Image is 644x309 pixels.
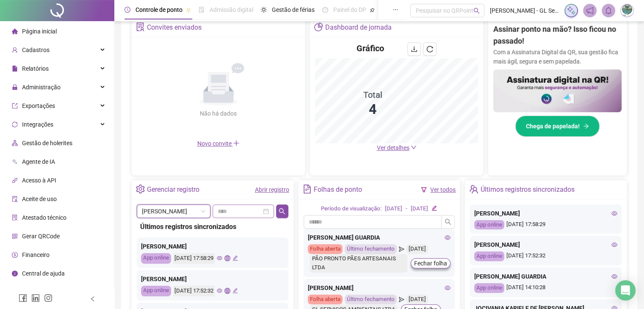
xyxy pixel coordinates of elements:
[399,295,404,304] span: send
[321,204,381,213] div: Período de visualização:
[22,140,72,146] span: Gestão de holerites
[22,196,57,202] span: Aceite de uso
[308,295,343,304] div: Folha aberta
[44,294,53,302] span: instagram
[124,7,130,13] span: clock-circle
[22,270,65,277] span: Central de ajuda
[605,7,612,14] span: bell
[322,7,328,13] span: dashboard
[12,121,18,127] span: sync
[345,295,397,304] div: Último fechamento
[12,177,18,183] span: api
[140,221,285,232] div: Últimos registros sincronizados
[147,182,199,197] div: Gerenciar registro
[22,28,57,35] span: Página inicial
[474,220,617,230] div: [DATE] 17:58:29
[22,233,60,240] span: Gerar QRCode
[12,233,18,239] span: qrcode
[22,102,55,109] span: Exportações
[19,294,27,302] span: facebook
[12,252,18,258] span: dollar
[232,288,238,293] span: edit
[232,255,238,261] span: edit
[493,47,622,66] p: Com a Assinatura Digital da QR, sua gestão fica mais ágil, segura e sem papelada.
[272,6,315,13] span: Gestão de férias
[421,187,427,193] span: filter
[414,259,447,268] span: Fechar folha
[430,186,456,193] a: Ver todos
[411,46,417,52] span: download
[142,205,205,218] span: GUILHERME SILVA
[325,20,392,35] div: Dashboard de jornada
[22,65,49,72] span: Relatórios
[474,251,504,261] div: App online
[474,209,617,218] div: [PERSON_NAME]
[22,121,53,128] span: Integrações
[469,185,478,193] span: team
[308,233,451,242] div: [PERSON_NAME] GUARDIA
[399,244,404,254] span: send
[474,283,504,293] div: App online
[377,144,417,151] a: Ver detalhes down
[136,22,145,31] span: solution
[141,286,171,296] div: App online
[279,208,285,215] span: search
[406,295,428,304] div: [DATE]
[22,47,50,53] span: Cadastros
[147,20,202,35] div: Convites enviados
[611,273,617,279] span: eye
[493,69,622,112] img: banner%2F02c71560-61a6-44d4-94b9-c8ab97240462.png
[224,288,230,293] span: global
[197,140,240,147] span: Novo convite
[611,210,617,216] span: eye
[611,242,617,248] span: eye
[22,251,50,258] span: Financeiro
[370,8,375,13] span: pushpin
[481,182,575,197] div: Últimos registros sincronizados
[474,251,617,261] div: [DATE] 17:52:32
[22,158,55,165] span: Agente de IA
[411,144,417,150] span: down
[406,244,428,254] div: [DATE]
[22,214,66,221] span: Atestado técnico
[12,66,18,72] span: file
[411,204,428,213] div: [DATE]
[12,196,18,202] span: audit
[141,274,284,284] div: [PERSON_NAME]
[308,244,343,254] div: Folha aberta
[186,8,191,13] span: pushpin
[141,253,171,264] div: App online
[12,84,18,90] span: lock
[12,215,18,221] span: solution
[615,280,636,301] div: Open Intercom Messenger
[217,255,222,261] span: eye
[489,6,559,15] span: [PERSON_NAME] - GL Serviços Ambientais LTDA
[22,84,61,91] span: Administração
[261,7,267,13] span: sun
[233,140,240,146] span: plus
[22,177,56,184] span: Acesso à API
[474,283,617,293] div: [DATE] 14:10:28
[426,46,433,52] span: reload
[474,220,504,230] div: App online
[474,272,617,281] div: [PERSON_NAME] GUARDIA
[136,185,145,193] span: setting
[308,283,451,292] div: [PERSON_NAME]
[377,144,409,151] span: Ver detalhes
[345,244,397,254] div: Último fechamento
[90,296,96,302] span: left
[431,205,437,211] span: edit
[526,121,580,131] span: Chega de papelada!
[141,242,284,251] div: [PERSON_NAME]
[314,22,323,31] span: pie-chart
[333,6,366,13] span: Painel do DP
[199,7,205,13] span: file-done
[12,28,18,34] span: home
[224,255,230,261] span: global
[12,103,18,109] span: export
[12,140,18,146] span: apartment
[474,240,617,249] div: [PERSON_NAME]
[385,204,402,213] div: [DATE]
[314,182,362,197] div: Folhas de ponto
[12,47,18,53] span: user-add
